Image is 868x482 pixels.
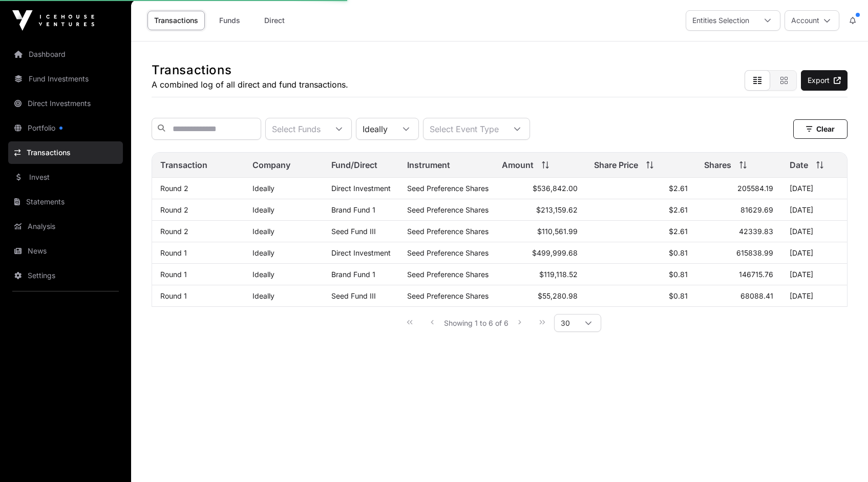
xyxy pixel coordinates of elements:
[737,184,773,193] span: 205584.19
[494,221,586,242] td: $110,561.99
[793,119,848,139] button: Clear
[669,227,688,236] span: $2.61
[331,184,391,193] span: Direct Investment
[781,178,847,199] td: [DATE]
[331,291,376,300] a: Seed Fund III
[331,205,375,214] a: Brand Fund 1
[407,205,489,214] span: Seed Preference Shares
[407,159,450,171] span: Instrument
[331,270,375,279] a: Brand Fund 1
[331,248,391,257] span: Direct Investment
[8,215,123,238] a: Analysis
[331,227,376,236] a: Seed Fund III
[8,264,123,287] a: Settings
[704,159,731,171] span: Shares
[407,248,489,257] span: Seed Preference Shares
[160,205,188,214] a: Round 2
[444,319,509,327] span: Showing 1 to 6 of 6
[8,92,123,115] a: Direct Investments
[252,159,290,171] span: Company
[252,248,274,257] a: Ideally
[669,248,688,257] span: $0.81
[8,117,123,139] a: Portfolio
[669,184,688,193] span: $2.61
[8,240,123,262] a: News
[8,43,123,66] a: Dashboard
[781,242,847,264] td: [DATE]
[254,11,295,30] a: Direct
[494,242,586,264] td: $499,999.68
[781,264,847,285] td: [DATE]
[266,118,327,139] div: Select Funds
[147,11,205,30] a: Transactions
[494,264,586,285] td: $119,118.52
[736,248,773,257] span: 615838.99
[356,118,394,139] div: Ideally
[8,166,123,188] a: Invest
[740,291,773,300] span: 68088.41
[594,159,638,171] span: Share Price
[407,291,489,300] span: Seed Preference Shares
[160,184,188,193] a: Round 2
[160,270,187,279] a: Round 1
[494,285,586,307] td: $55,280.98
[740,205,773,214] span: 81629.69
[160,248,187,257] a: Round 1
[331,159,377,171] span: Fund/Direct
[686,11,755,30] div: Entities Selection
[669,270,688,279] span: $0.81
[152,62,348,78] h1: Transactions
[160,291,187,300] a: Round 1
[252,205,274,214] a: Ideally
[8,191,123,213] a: Statements
[781,285,847,307] td: [DATE]
[790,159,808,171] span: Date
[252,291,274,300] a: Ideally
[160,227,188,236] a: Round 2
[407,184,489,193] span: Seed Preference Shares
[781,221,847,242] td: [DATE]
[669,205,688,214] span: $2.61
[424,118,505,139] div: Select Event Type
[739,270,773,279] span: 146715.76
[494,199,586,221] td: $213,159.62
[160,159,207,171] span: Transaction
[252,184,274,193] a: Ideally
[252,227,274,236] a: Ideally
[209,11,250,30] a: Funds
[801,70,848,91] a: Export
[739,227,773,236] span: 42339.83
[252,270,274,279] a: Ideally
[152,78,348,91] p: A combined log of all direct and fund transactions.
[781,199,847,221] td: [DATE]
[669,291,688,300] span: $0.81
[502,159,534,171] span: Amount
[785,10,839,31] button: Account
[8,141,123,164] a: Transactions
[555,315,576,331] span: Rows per page
[8,68,123,90] a: Fund Investments
[817,433,868,482] iframe: Chat Widget
[407,227,489,236] span: Seed Preference Shares
[407,270,489,279] span: Seed Preference Shares
[494,178,586,199] td: $536,842.00
[12,10,94,31] img: Icehouse Ventures Logo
